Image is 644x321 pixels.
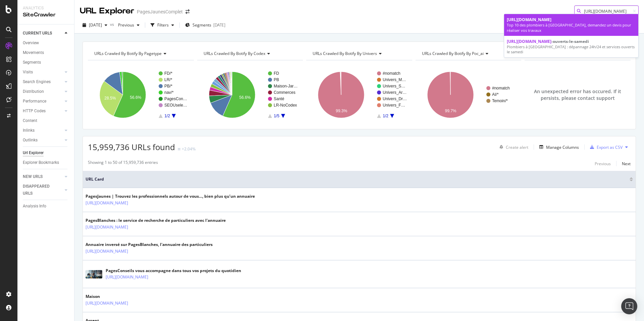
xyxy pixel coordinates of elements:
button: Filters [148,20,177,30]
text: PB [274,77,279,82]
div: Search Engines [23,78,51,85]
div: Overview [23,40,39,47]
h4: URLs Crawled By Botify By poc_ai [421,48,516,59]
text: #nomatch [383,71,400,76]
text: #nomatch [492,86,510,90]
svg: A chart. [416,66,522,124]
div: Maison [86,294,150,300]
text: 56.6% [239,95,251,100]
span: An unexpected error has occured. If it persists, please contact support [525,88,631,102]
text: 56.6% [130,95,141,100]
text: Univers_Dr… [383,97,407,101]
a: [URL][DOMAIN_NAME] [106,274,148,280]
div: Previous [595,161,611,167]
a: CURRENT URLS [23,30,63,37]
div: Top 10 des plombiers à [GEOGRAPHIC_DATA], demandez un devis pour réaliser vos travaux [507,22,636,33]
a: Analysis Info [23,203,69,210]
div: Create alert [506,144,528,150]
div: Export as CSV [597,144,623,150]
a: Inlinks [23,127,63,134]
div: A chart. [306,66,412,124]
svg: A chart. [197,66,303,124]
span: Segments [193,22,211,28]
text: 1/5 [274,114,279,118]
a: [URL][DOMAIN_NAME] [86,200,128,206]
span: URLs Crawled By Botify By codex [204,51,265,56]
text: Univers_F… [383,103,405,108]
text: nav/* [164,90,174,95]
a: [URL][DOMAIN_NAME] [86,300,128,307]
div: Segments [23,59,41,66]
text: 99.3% [336,109,347,113]
h4: URLs Crawled By Botify By univers [311,48,406,59]
text: Santé [274,97,284,101]
input: Find a URL [574,5,639,17]
a: Performance [23,98,63,105]
div: PagesJaunesComplet [137,8,183,15]
a: DISAPPEARED URLS [23,183,63,197]
div: +2.04% [182,146,196,152]
a: Search Engines [23,78,63,85]
span: [URL][DOMAIN_NAME] [507,39,551,44]
button: Create alert [497,142,528,152]
div: Content [23,117,37,124]
img: main image [86,270,102,278]
a: Content [23,117,69,124]
div: Movements [23,49,44,56]
div: Visits [23,69,33,76]
button: Manage Columns [537,143,579,151]
div: Explorer Bookmarks [23,159,59,166]
a: Outlinks [23,137,63,144]
text: SEOUsele… [164,103,187,108]
a: Visits [23,69,63,76]
div: Outlinks [23,137,38,144]
h4: URLs Crawled By Botify By codex [202,48,297,59]
a: Url Explorer [23,149,69,156]
div: DISAPPEARED URLS [23,183,57,197]
div: Showing 1 to 50 of 15,959,736 entries [88,159,158,168]
a: Segments [23,59,69,66]
h4: URLs Crawled By Botify By pagetype [93,48,188,59]
a: [URL][DOMAIN_NAME]Top 10 des plombiers à [GEOGRAPHIC_DATA], demandez un devis pour réaliser vos t... [504,14,638,36]
span: [URL][DOMAIN_NAME] [507,17,551,22]
div: URL Explorer [80,5,134,17]
span: URLs Crawled By Botify By poc_ai [422,51,484,56]
svg: A chart. [88,66,194,124]
text: 1/2 [164,114,170,118]
a: Overview [23,40,69,47]
a: NEW URLS [23,173,63,180]
text: Temoin/* [492,99,508,103]
div: PagesConseils vous accompagne dans tous vos projets du quotidien [106,268,241,274]
div: Inlinks [23,127,35,134]
div: CURRENT URLS [23,30,52,37]
span: Previous [115,22,134,28]
div: Filters [157,22,169,28]
div: Analysis Info [23,203,46,210]
img: Equal [178,148,180,150]
span: vs [110,21,115,27]
span: URL Card [86,176,628,182]
div: PagesJaunes | Trouvez les professionnels autour de vous…, bien plus qu’un annuaire [86,193,255,199]
div: Distribution [23,88,44,95]
div: [DATE] [213,22,225,28]
div: Annuaire inversé sur PagesBlanches, l'annuaire des particuliers [86,242,213,248]
button: Previous [115,20,142,30]
text: Univers_M… [383,77,406,82]
text: LR-NoCodex [274,103,297,108]
div: NEW URLS [23,173,43,180]
span: URLs Crawled By Botify By univers [313,51,377,56]
div: Plombiers à [GEOGRAPHIC_DATA] : dépannage 24h/24 et services ouverts le samedi [507,44,636,55]
div: -ouverts-le-samedi [507,39,636,44]
div: Url Explorer [23,149,44,156]
button: Next [622,159,631,168]
text: Univers_S… [383,84,405,88]
a: [URL][DOMAIN_NAME]-ouverts-le-samediPlombiers à [GEOGRAPHIC_DATA] : dépannage 24h/24 et services ... [504,36,638,58]
div: SiteCrawler [23,11,69,19]
span: URLs Crawled By Botify By pagetype [94,51,162,56]
div: Next [622,161,631,167]
button: Segments[DATE] [182,20,228,30]
div: PagesBlanches : le service de recherche de particuliers avec l'annuaire [86,217,226,223]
